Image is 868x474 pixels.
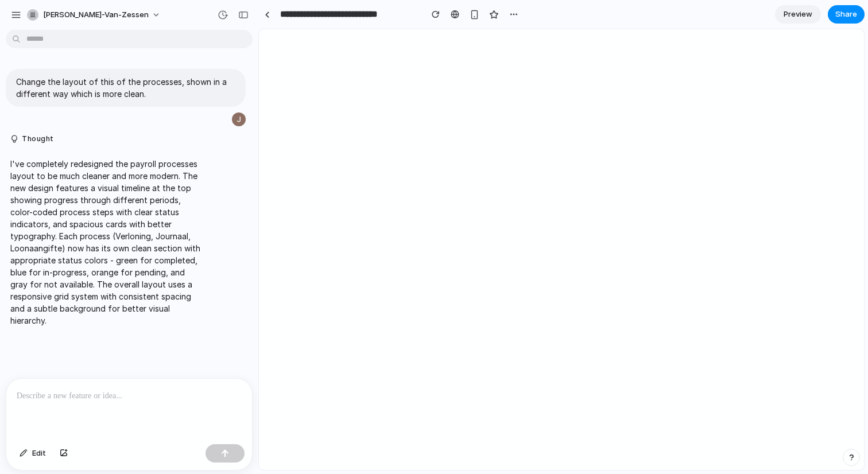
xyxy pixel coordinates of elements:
[784,9,812,20] span: Preview
[10,158,202,327] p: I've completely redesigned the payroll processes layout to be much cleaner and more modern. The n...
[43,9,149,21] span: [PERSON_NAME]-van-zessen
[16,76,235,100] p: Change the layout of this of the processes, shown in a different way which is more clean.
[775,5,821,24] a: Preview
[835,9,857,20] span: Share
[14,444,52,463] button: Edit
[828,5,865,24] button: Share
[22,6,166,24] button: [PERSON_NAME]-van-zessen
[32,448,46,459] span: Edit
